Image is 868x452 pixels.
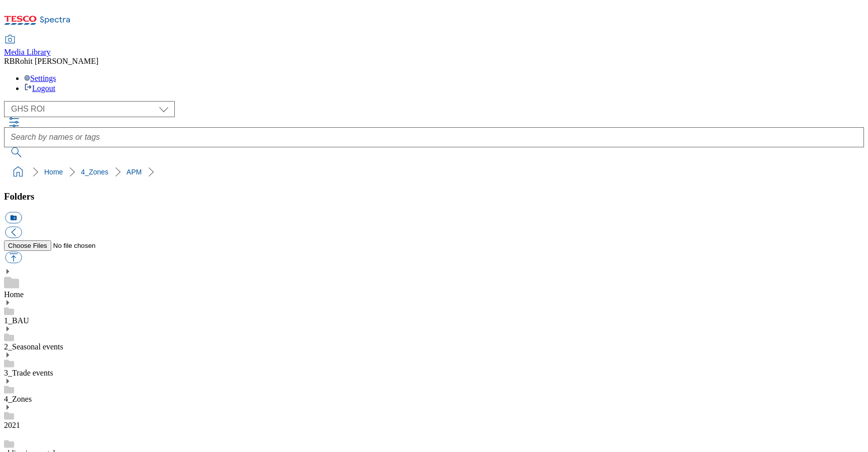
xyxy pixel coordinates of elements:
span: RB [4,57,15,65]
a: home [10,164,26,180]
a: 1_BAU [4,316,29,325]
a: Home [44,168,63,176]
a: 2021 [4,421,20,429]
a: Logout [24,84,55,93]
a: 4_Zones [81,168,108,176]
input: Search by names or tags [4,127,864,147]
a: Home [4,290,24,299]
a: 3_Trade events [4,369,53,377]
span: Media Library [4,48,51,56]
a: 2_Seasonal events [4,342,63,351]
h3: Folders [4,191,864,202]
a: APM [127,168,142,176]
nav: breadcrumb [4,162,864,182]
span: Rohit [PERSON_NAME] [15,57,98,65]
a: Media Library [4,36,51,57]
a: Settings [24,74,56,82]
a: 4_Zones [4,395,32,403]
